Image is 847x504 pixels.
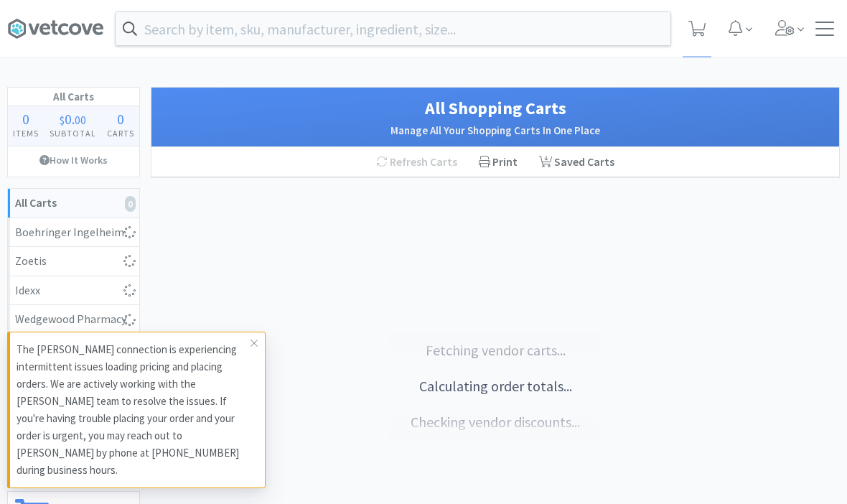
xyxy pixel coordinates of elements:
h2: Manage All Your Shopping Carts In One Place [166,122,825,139]
span: 0 [22,110,29,128]
div: . [45,112,102,126]
a: Saved Carts [528,147,625,177]
input: Search by item, sku, manufacturer, ingredient, size... [116,12,670,45]
span: 0 [65,110,72,128]
h4: Subtotal [45,126,102,140]
p: The [PERSON_NAME] connection is experiencing intermittent issues loading pricing and placing orde... [17,341,251,479]
h4: Carts [101,126,139,140]
h4: Items [8,126,45,140]
a: Zoetis [8,247,139,276]
strong: All Carts [15,195,57,210]
a: All Carts0 [8,189,139,218]
a: Idexx [8,276,139,306]
h1: All Shopping Carts [166,95,825,122]
div: Print [468,147,528,177]
div: Idexx [15,281,132,300]
a: Wedgewood Pharmacy [8,305,139,335]
span: $ [60,113,65,127]
span: 00 [75,113,86,127]
i: 0 [125,196,136,212]
div: Refresh Carts [365,147,468,177]
h1: All Carts [8,88,139,106]
span: 0 [117,110,124,128]
div: Zoetis [15,252,132,271]
a: How It Works [8,146,139,174]
a: Boehringer Ingelheim [8,218,139,248]
div: Wedgewood Pharmacy [15,310,132,329]
div: Boehringer Ingelheim [15,223,132,242]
